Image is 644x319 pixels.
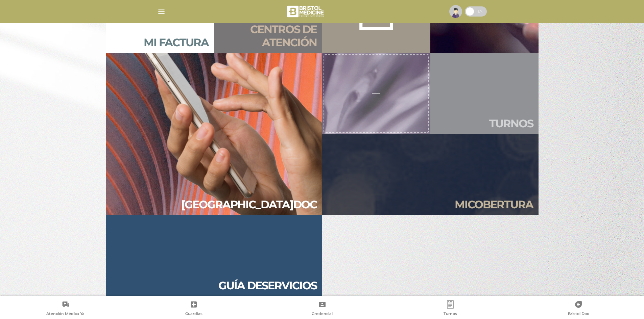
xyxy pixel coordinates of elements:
[219,23,317,49] h2: Centros de atención
[444,311,457,317] span: Turnos
[218,279,317,292] h2: Guía de servicios
[46,311,85,317] span: Atención Médica Ya
[157,7,166,16] img: Cober_menu-lines-white.svg
[185,311,202,317] span: Guardias
[129,300,258,318] a: Guardias
[322,134,539,215] a: Micobertura
[106,215,322,296] a: Guía deservicios
[286,3,326,20] img: bristol-medicine-blanco.png
[568,311,589,317] span: Bristol Doc
[258,300,386,318] a: Credencial
[144,36,209,49] h2: Mi factura
[489,117,533,130] h2: Tur nos
[515,300,643,318] a: Bristol Doc
[455,198,533,211] h2: Mi cober tura
[430,53,539,134] a: Turnos
[181,198,317,211] h2: [GEOGRAPHIC_DATA] doc
[1,300,129,318] a: Atención Médica Ya
[106,53,322,215] a: [GEOGRAPHIC_DATA]doc
[386,300,514,318] a: Turnos
[312,311,333,317] span: Credencial
[449,5,462,18] img: profile-placeholder.svg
